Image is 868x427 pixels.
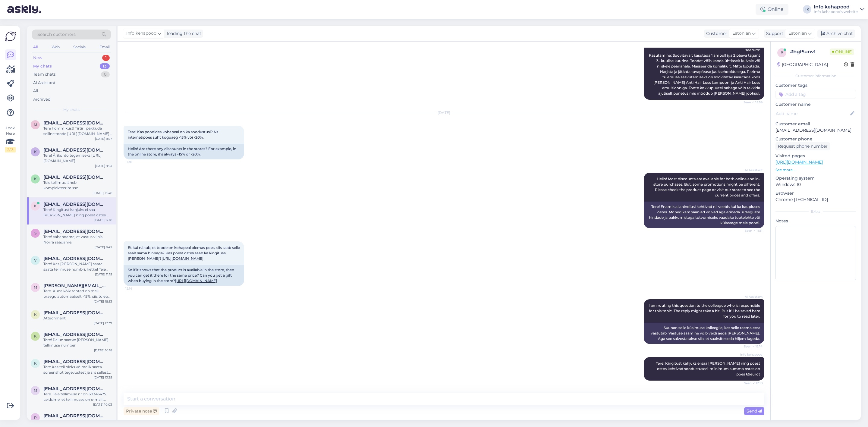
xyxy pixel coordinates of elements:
[43,180,112,191] div: Teie tellimus läheb komplekteerimisse.
[72,43,87,51] div: Socials
[5,31,16,42] img: Askly Logo
[775,175,856,181] p: Operating system
[95,272,112,277] div: [DATE] 11:15
[644,202,764,228] div: Tere! Enamik allahindlusi kehtivad nii veebis kui ka kaupluses ostes. Mõned kampaaniad võivad aga...
[740,228,763,233] span: Seen ✓ 11:31
[34,388,37,393] span: m
[94,218,112,222] div: [DATE] 12:18
[33,71,55,77] div: Team chats
[125,160,148,164] span: 11:30
[43,174,106,180] span: kirsika.kalev@gmail.com
[34,177,37,181] span: k
[775,167,856,173] p: See more ...
[43,337,112,348] div: Tere! Palun saatke [PERSON_NAME] tellimuse number.
[43,316,112,321] div: Attachment
[43,256,106,261] span: valterelve@gmail.com
[775,209,856,214] div: Extra
[43,120,106,126] span: madli.sisask@mail.ee
[125,286,148,291] span: 12:14
[93,402,112,407] div: [DATE] 10:03
[34,415,37,420] span: p
[775,159,823,165] a: [URL][DOMAIN_NAME]
[94,348,112,353] div: [DATE] 10:18
[162,256,203,261] a: [URL][DOMAIN_NAME]
[775,196,856,203] p: Chrome [TECHNICAL_ID]
[43,359,106,364] span: katlinlindmae@gmail.com
[34,334,37,338] span: k
[101,71,110,77] div: 0
[37,31,76,38] span: Search customers
[95,137,112,141] div: [DATE] 9:27
[34,122,37,127] span: m
[740,100,763,105] span: Seen ✓ 15:59
[781,50,783,55] span: b
[732,30,751,37] span: Estonian
[775,127,856,133] p: [EMAIL_ADDRESS][DOMAIN_NAME]
[43,391,112,402] div: Tere. Teie tellimuse nr on 60346475. Leidsime, et tellimuses on e-maili aadressis viga sees, seet...
[98,43,111,51] div: Email
[740,352,763,357] span: Info kehapood
[5,125,16,152] div: Look Here
[817,30,855,38] div: Archive chat
[814,5,858,9] div: Info kehapood
[43,364,112,375] div: Tere.Kas teil oleks võimalik saata screenshot tegevustest ja siis sellest, et ostukorv tühi? Ühes...
[33,88,38,94] div: All
[775,101,856,108] p: Customer name
[34,361,37,366] span: k
[775,82,856,89] p: Customer tags
[814,9,858,14] div: Info kehapood's website
[34,312,37,317] span: k
[776,110,849,117] input: Add name
[165,30,201,37] div: leading the chat
[775,153,856,159] p: Visited pages
[33,80,55,86] div: AI Assistant
[740,381,763,385] span: Seen ✓ 12:18
[63,107,80,112] span: My chats
[43,202,106,207] span: katrinolesk@gmail.com
[32,43,39,51] div: All
[775,190,856,196] p: Browser
[653,177,761,197] span: Hello! Most discounts are available for both online and in-store purchases. But, some promotions ...
[649,303,761,319] span: I am routing this question to the colleague who is responsible for this topic. The reply might ta...
[814,5,864,14] a: Info kehapoodInfo kehapood's website
[43,386,106,391] span: modernneklassika@gmail.com
[43,126,112,137] div: Tere hommikust! Tirtiril pakkuda selline toode [URL][DOMAIN_NAME]. Teistelt firmadelt on näiteks ...
[124,110,764,115] div: [DATE]
[747,408,762,414] span: Send
[788,30,807,37] span: Estonian
[775,181,856,188] p: Windows 10
[775,121,856,127] p: Customer email
[95,245,112,250] div: [DATE] 8:45
[33,55,42,61] div: New
[43,283,106,288] span: marjamaa.michel@gmail.com
[830,49,854,55] span: Online
[50,43,61,51] div: Web
[775,136,856,142] p: Customer phone
[740,344,763,349] span: Seen ✓ 12:14
[43,310,106,316] span: klenja.tiitsar@gmail.com
[775,218,856,224] p: Notes
[175,278,217,283] a: [URL][DOMAIN_NAME]
[94,299,112,304] div: [DATE] 18:53
[34,149,37,154] span: k
[34,258,36,262] span: v
[128,245,241,261] span: Et kui näitab, et toode on kohapeal olemas poes, siis saab selle sealt sama hinnaga? Kas poest os...
[790,48,830,55] div: # bgf5unv1
[775,90,856,99] input: Add a tag
[43,261,112,272] div: Tere! Kas [PERSON_NAME] saate saata tellimuse numbri, hetkel Teie nimega ma tellimust ei leidnud.
[126,30,156,37] span: Info kehapood
[34,285,37,290] span: m
[94,321,112,325] div: [DATE] 12:37
[756,4,788,15] div: Online
[34,231,36,235] span: s
[124,265,244,286] div: So if it shows that the product is available in the store, then you can get it there for the same...
[803,5,811,14] div: IK
[656,361,761,376] span: Tere! Kingitust kahjuks ei saa [PERSON_NAME] ning poest ostes kehtivad soodustused, miinimum summ...
[95,164,112,168] div: [DATE] 9:23
[644,323,764,344] div: Suunan selle küsimuse kolleegile, kes selle teema eest vastutab. Vastuse saamine võib veidi aega ...
[43,147,106,153] span: kristel.kiholane@mail.ee
[43,234,112,245] div: Tere! Vabandame, et vastus viibis. Norra saadame.
[43,153,112,164] div: Tere! Ärikonto tegemiseks [URL][DOMAIN_NAME]
[43,288,112,299] div: Tere. Kuna kõik tooted on meil praegu automaatselt -15%, siis tulebki koodi kasutades topelt [DEM...
[128,130,219,140] span: Tere! Kas poodides kohapeal on ka soodustusi? Nt internetipoes suht koguaeg -15% või -20%.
